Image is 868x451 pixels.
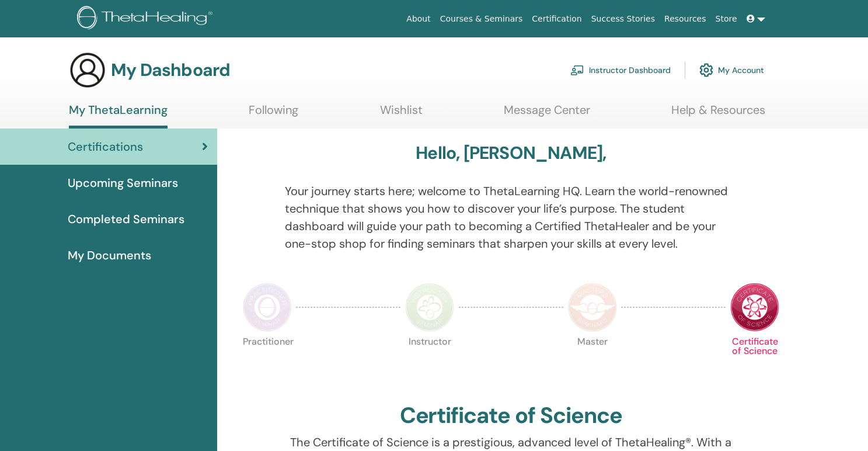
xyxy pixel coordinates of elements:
[402,8,435,30] a: About
[570,57,671,83] a: Instructor Dashboard
[699,57,764,83] a: My Account
[711,8,742,30] a: Store
[671,103,765,126] a: Help & Resources
[285,182,737,252] p: Your journey starts here; welcome to ThetaLearning HQ. Learn the world-renowned technique that sh...
[568,337,617,386] p: Master
[68,174,178,192] span: Upcoming Seminars
[400,403,623,429] h2: Certificate of Science
[570,65,584,75] img: chalkboard-teacher.svg
[77,6,217,32] img: logo.png
[405,337,454,386] p: Instructor
[504,103,590,126] a: Message Center
[405,283,454,332] img: Instructor
[111,60,230,81] h3: My Dashboard
[69,103,168,129] a: My ThetaLearning
[730,283,779,332] img: Certificate of Science
[380,103,423,126] a: Wishlist
[243,337,292,386] p: Practitioner
[68,247,151,264] span: My Documents
[68,210,184,228] span: Completed Seminars
[699,60,713,80] img: cog.svg
[660,8,711,30] a: Resources
[587,8,660,30] a: Success Stories
[416,143,606,164] h3: Hello, [PERSON_NAME],
[730,337,779,386] p: Certificate of Science
[249,103,298,126] a: Following
[68,138,143,155] span: Certifications
[527,8,586,30] a: Certification
[69,51,106,89] img: generic-user-icon.jpg
[435,8,528,30] a: Courses & Seminars
[243,283,292,332] img: Practitioner
[568,283,617,332] img: Master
